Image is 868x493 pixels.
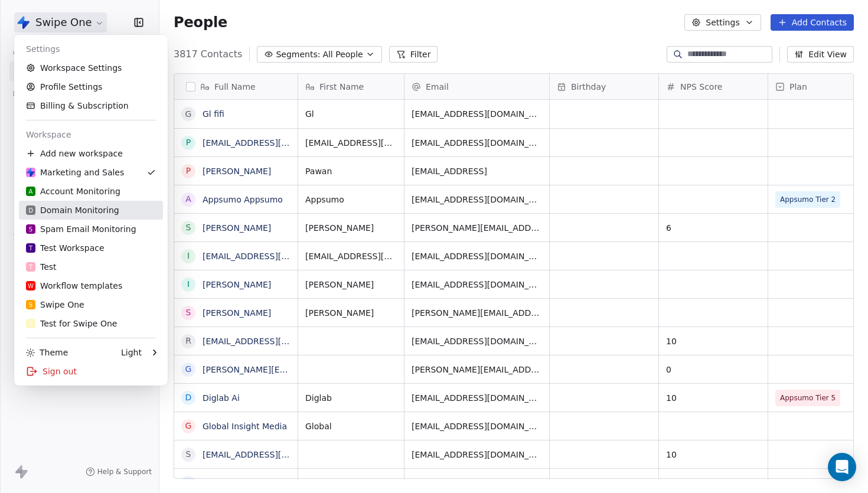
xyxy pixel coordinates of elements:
[26,223,136,235] div: Spam Email Monitoring
[19,144,163,163] div: Add new workspace
[29,187,33,196] span: A
[26,347,68,358] div: Theme
[19,125,163,144] div: Workspace
[29,301,32,309] span: S
[26,261,57,273] div: Test
[19,96,163,115] a: Billing & Subscription
[28,282,34,290] span: W
[26,280,122,292] div: Workflow templates
[26,168,35,177] img: Swipe%20One%20Logo%201-1.svg
[29,244,32,253] span: T
[29,263,32,272] span: T
[28,206,33,215] span: D
[29,225,32,234] span: S
[19,77,163,96] a: Profile Settings
[26,204,119,216] div: Domain Monitoring
[26,318,117,329] div: Test for Swipe One
[29,319,32,328] span: T
[26,166,124,178] div: Marketing and Sales
[26,242,105,254] div: Test Workspace
[19,40,163,58] div: Settings
[121,347,142,358] div: Light
[19,58,163,77] a: Workspace Settings
[19,362,163,381] div: Sign out
[26,185,120,197] div: Account Monitoring
[26,299,84,311] div: Swipe One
